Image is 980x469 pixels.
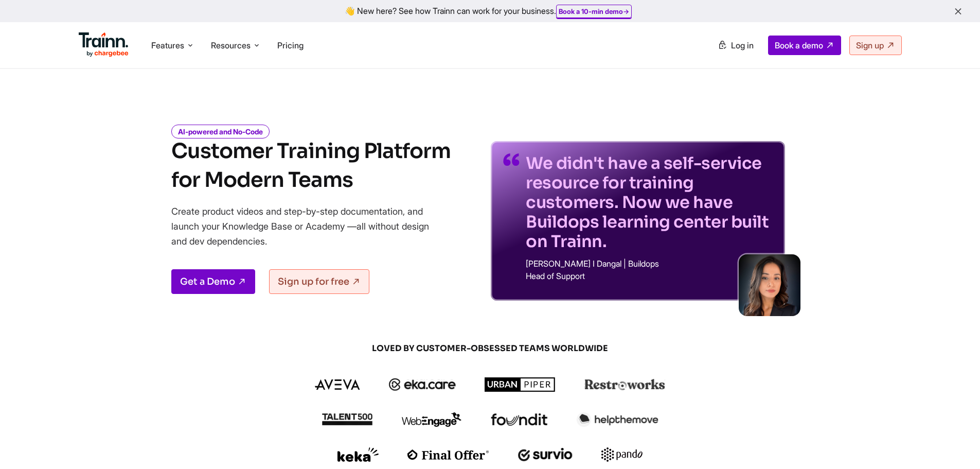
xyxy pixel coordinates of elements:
img: talent500 logo [322,413,373,426]
h1: Customer Training Platform for Modern Teams [171,137,451,195]
img: helpthemove logo [577,412,658,427]
p: [PERSON_NAME] I Dangal | Buildops [526,259,773,268]
img: aveva logo [315,379,360,390]
span: Sign up [856,40,884,50]
p: Create product videos and step-by-step documentation, and launch your Knowledge Base or Academy —... [171,204,444,249]
img: urbanpiper logo [485,377,556,392]
span: Features [151,40,184,51]
a: Pricing [277,40,304,50]
img: quotes-purple.41a7099.svg [503,153,520,166]
p: Head of Support [526,272,773,280]
a: Sign up [849,36,902,55]
b: Book a 10-min demo [559,7,623,15]
div: 👋 New here? See how Trainn can work for your business. [6,6,974,16]
img: restroworks logo [584,379,665,390]
img: survio logo [518,448,573,461]
i: AI-powered and No-Code [171,125,270,138]
a: Sign up for free [269,269,369,294]
p: We didn't have a self-service resource for training customers. Now we have Buildops learning cent... [526,153,773,251]
img: ekacare logo [389,378,456,391]
img: webengage logo [402,412,461,427]
img: finaloffer logo [407,449,489,460]
img: pando logo [601,447,643,462]
a: Get a Demo [171,269,255,294]
a: Book a 10-min demo→ [559,7,629,15]
span: LOVED BY CUSTOMER-OBSESSED TEAMS WORLDWIDE [243,343,737,354]
span: Resources [211,40,251,51]
img: Trainn Logo [79,32,129,57]
img: sabina-buildops.d2e8138.png [739,254,800,316]
img: foundit logo [490,413,548,426]
img: keka logo [337,447,379,462]
span: Log in [731,40,754,50]
span: Book a demo [775,40,823,50]
a: Log in [711,36,760,55]
a: Book a demo [768,36,841,55]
